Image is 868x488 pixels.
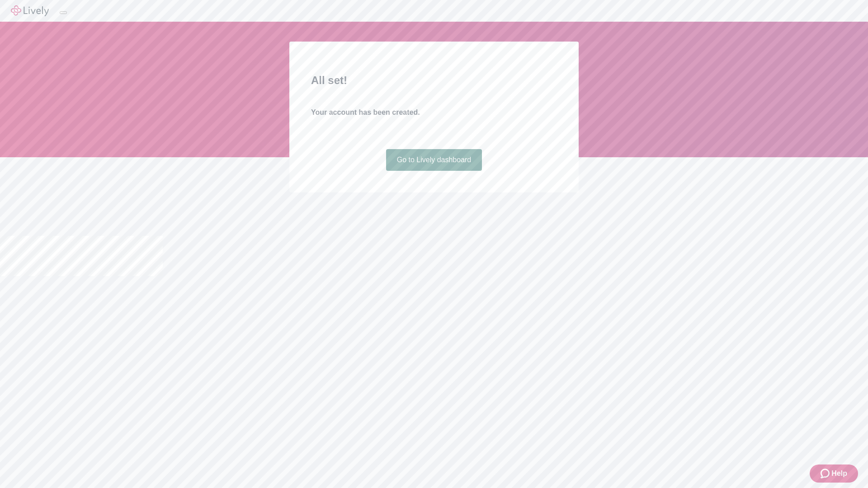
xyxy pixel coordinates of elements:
[831,468,847,479] span: Help
[810,465,858,483] button: Zendesk support iconHelp
[821,468,831,479] svg: Zendesk support icon
[311,107,557,118] h4: Your account has been created.
[60,11,67,14] button: Log out
[11,5,49,16] img: Lively
[386,149,482,171] a: Go to Lively dashboard
[311,72,557,89] h2: All set!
